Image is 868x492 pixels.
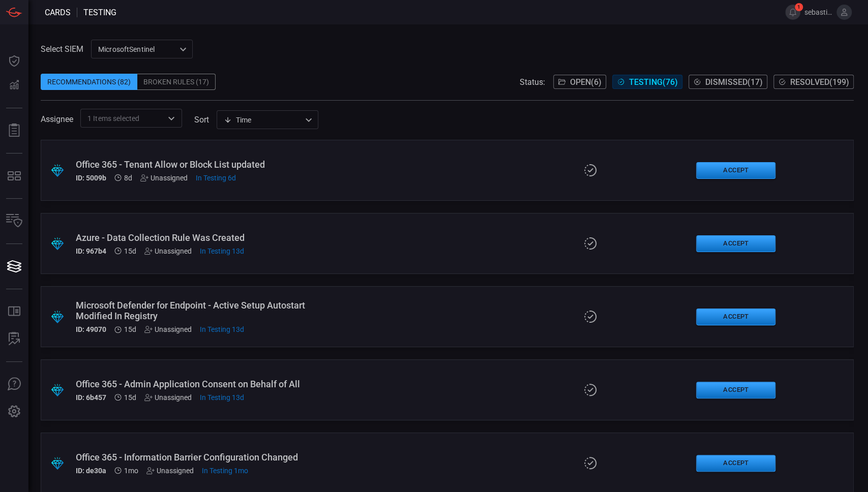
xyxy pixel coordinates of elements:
span: Assignee [41,114,73,124]
div: Recommendations (82) [41,74,137,90]
div: Time [224,115,302,125]
button: Detections [2,73,26,98]
div: Unassigned [144,247,192,255]
button: Accept [696,309,775,325]
span: Status: [520,77,545,87]
div: Unassigned [146,467,194,475]
div: Unassigned [144,393,192,402]
span: 1 [795,3,803,11]
h5: ID: 6b457 [76,393,106,402]
span: testing [83,8,116,17]
span: Dismissed ( 17 ) [705,77,763,87]
span: Cards [45,8,71,17]
div: Microsoft Defender for Endpoint - Active Setup Autostart Modified In Registry [76,300,338,321]
button: ALERT ANALYSIS [2,327,26,351]
button: Dashboard [2,49,26,73]
button: Testing(76) [612,75,682,89]
span: Jul 29, 2025 9:00 AM [200,393,244,402]
span: Jul 29, 2025 9:00 AM [200,325,244,333]
div: Broken Rules (17) [137,74,216,90]
button: Open(6) [553,75,606,89]
button: Resolved(199) [773,75,854,89]
span: Aug 03, 2025 2:49 AM [124,174,132,182]
span: sebastien.bossous [804,8,832,16]
span: Jul 27, 2025 3:12 AM [124,247,136,255]
button: Dismissed(17) [689,75,767,89]
div: Unassigned [140,174,188,182]
p: MicrosoftSentinel [98,44,176,54]
label: Select SIEM [41,44,83,54]
button: Accept [696,455,775,472]
h5: ID: 49070 [76,325,106,333]
div: Office 365 - Information Barrier Configuration Changed [76,452,338,463]
span: Open ( 6 ) [570,77,602,87]
button: Rule Catalog [2,299,26,324]
span: Jul 27, 2025 3:12 AM [124,393,136,402]
label: sort [194,115,209,125]
button: Preferences [2,399,26,424]
div: Office 365 - Tenant Allow or Block List updated [76,159,338,170]
button: Accept [696,235,775,252]
h5: ID: 5009b [76,174,106,182]
button: 1 [785,5,800,20]
button: Open [164,111,178,126]
span: Jul 03, 2025 9:00 AM [202,467,248,475]
button: Accept [696,162,775,179]
button: Inventory [2,209,26,233]
span: Aug 05, 2025 9:00 AM [196,174,236,182]
button: Ask Us A Question [2,372,26,396]
button: Cards [2,254,26,279]
span: 1 Items selected [87,113,139,124]
button: MITRE - Detection Posture [2,164,26,188]
button: Accept [696,382,775,398]
h5: ID: de30a [76,467,106,475]
span: Jul 27, 2025 3:12 AM [124,325,136,333]
div: Azure - Data Collection Rule Was Created [76,232,338,243]
h5: ID: 967b4 [76,247,106,255]
div: Office 365 - Admin Application Consent on Behalf of All [76,379,338,389]
button: Reports [2,118,26,143]
span: Jul 29, 2025 9:00 AM [200,247,244,255]
span: Resolved ( 199 ) [790,77,849,87]
div: Unassigned [144,325,192,333]
span: Testing ( 76 ) [629,77,678,87]
span: Jun 28, 2025 11:12 PM [124,467,138,475]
